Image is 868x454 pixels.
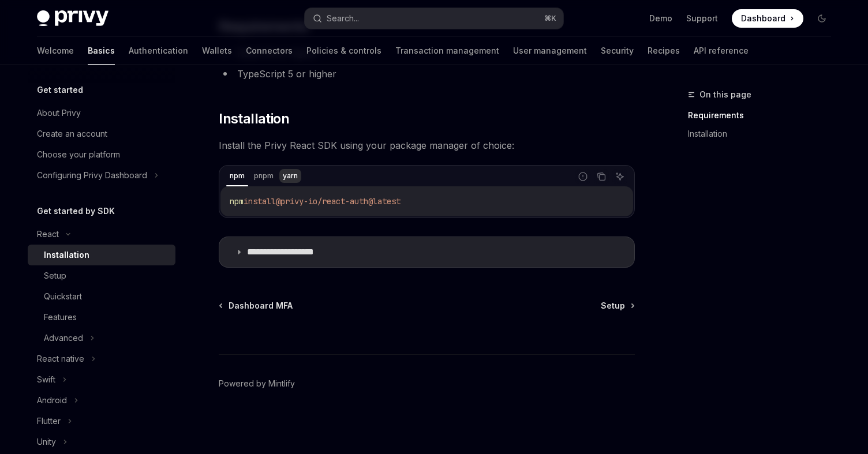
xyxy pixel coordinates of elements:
a: About Privy [28,103,175,123]
a: Wallets [202,37,232,65]
span: Setup [601,300,625,312]
span: Installation [219,110,289,128]
div: Quickstart [44,290,82,303]
a: Quickstart [28,286,175,307]
button: Unity [28,432,175,452]
a: Installation [28,245,175,265]
a: Connectors [246,37,293,65]
a: Demo [649,13,672,24]
a: Powered by Mintlify [219,378,295,389]
h5: Get started [37,83,83,97]
span: On this page [699,88,751,102]
a: User management [513,37,587,65]
a: Choose your platform [28,144,175,165]
a: Support [686,13,718,24]
a: Dashboard MFA [220,300,293,312]
div: React native [37,352,84,366]
span: install [244,196,276,207]
a: Setup [28,265,175,286]
span: ⌘ K [544,14,556,23]
a: Basics [88,37,115,65]
div: Configuring Privy Dashboard [37,168,147,182]
a: Features [28,307,175,328]
div: npm [226,169,248,183]
span: Install the Privy React SDK using your package manager of choice: [219,137,635,153]
div: Setup [44,269,66,283]
a: API reference [694,37,749,65]
a: Create an account [28,123,175,144]
button: React native [28,348,175,369]
div: Search... [327,12,359,25]
div: Flutter [37,414,61,428]
div: yarn [279,169,301,183]
button: Report incorrect code [575,169,590,184]
a: Dashboard [732,9,803,28]
div: Advanced [44,331,83,345]
button: Copy the contents from the code block [594,169,609,184]
button: Ask AI [612,169,627,184]
span: Dashboard MFA [229,300,293,312]
span: npm [230,196,244,207]
button: Advanced [28,328,175,348]
a: Security [601,37,634,65]
a: Welcome [37,37,74,65]
div: Create an account [37,127,107,141]
div: Swift [37,373,55,387]
button: Search...⌘K [305,8,563,29]
div: Features [44,310,77,324]
a: Policies & controls [306,37,381,65]
a: Installation [688,125,840,143]
a: Setup [601,300,634,312]
div: Android [37,393,67,407]
div: About Privy [37,106,81,120]
button: Configuring Privy Dashboard [28,165,175,186]
span: Dashboard [741,13,785,24]
a: Authentication [129,37,188,65]
a: Transaction management [395,37,499,65]
a: Recipes [648,37,680,65]
img: dark logo [37,10,108,27]
h5: Get started by SDK [37,204,115,218]
div: pnpm [250,169,277,183]
button: Android [28,390,175,411]
div: Choose your platform [37,148,120,162]
div: Installation [44,248,89,262]
a: Requirements [688,106,840,125]
button: React [28,224,175,245]
button: Swift [28,369,175,390]
span: @privy-io/react-auth@latest [276,196,401,207]
div: Unity [37,435,56,449]
div: React [37,227,59,241]
button: Toggle dark mode [813,9,831,28]
button: Flutter [28,411,175,432]
li: TypeScript 5 or higher [219,66,635,82]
